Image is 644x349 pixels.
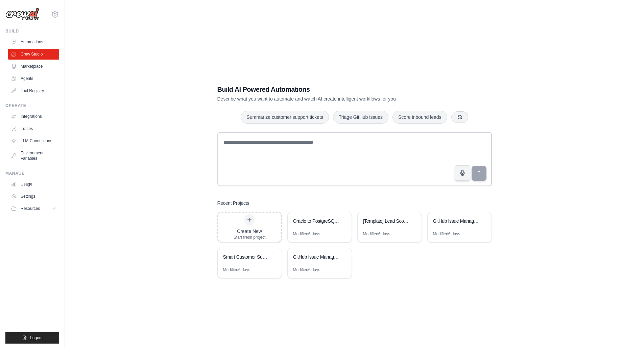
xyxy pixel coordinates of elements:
[223,267,251,272] div: Modified 6 days
[5,28,59,34] div: Build
[293,267,320,272] div: Modified 6 days
[217,95,445,102] p: Describe what you want to automate and watch AI create intelligent workflows for you
[8,61,59,72] a: Marketplace
[455,165,470,181] button: Click to speak your automation idea
[8,85,59,96] a: Tool Registry
[8,123,59,134] a: Traces
[234,228,266,235] div: Create New
[234,235,266,240] div: Start fresh project
[8,191,59,202] a: Settings
[433,231,460,237] div: Modified 6 days
[8,73,59,84] a: Agents
[433,218,479,224] div: GitHub Issue Management Automation
[293,218,339,224] div: Oracle to PostgreSQL Migration Pipeline
[223,254,269,260] div: Smart Customer Support Ticket Manager
[451,111,468,123] button: Get new suggestions
[610,317,644,349] div: Widget de chat
[8,49,59,60] a: Crew Studio
[8,37,59,47] a: Automations
[392,111,447,124] button: Score inbound leads
[293,254,339,260] div: GitHub Issue Management Automation
[21,206,40,211] span: Resources
[241,111,329,124] button: Summarize customer support tickets
[217,85,445,94] h1: Build AI Powered Automations
[5,171,59,176] div: Manage
[5,8,39,21] img: Logo
[363,218,409,224] div: [Template] Lead Scoring and Strategy Crew
[8,179,59,190] a: Usage
[333,111,388,124] button: Triage GitHub issues
[5,332,59,344] button: Logout
[8,203,59,214] button: Resources
[8,135,59,146] a: LLM Connections
[8,111,59,122] a: Integrations
[30,335,43,341] span: Logout
[293,231,320,237] div: Modified 6 days
[217,200,249,206] h3: Recent Projects
[363,231,390,237] div: Modified 6 days
[8,148,59,164] a: Environment Variables
[610,317,644,349] iframe: Chat Widget
[5,103,59,108] div: Operate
